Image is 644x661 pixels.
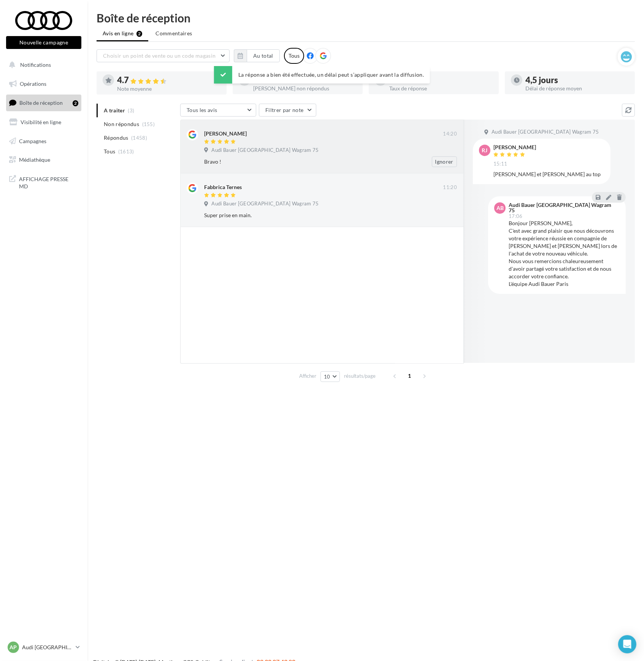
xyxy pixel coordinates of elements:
div: 2 [73,100,78,106]
span: Visibilité en ligne [21,119,61,125]
span: (1613) [118,148,134,155]
button: Choisir un point de vente ou un code magasin [97,49,230,62]
div: Bravo ! [204,158,408,166]
div: [PERSON_NAME] et [PERSON_NAME] au top [493,170,604,178]
div: La réponse a bien été effectuée, un délai peut s’appliquer avant la diffusion. [214,66,430,84]
div: [PERSON_NAME] [204,130,247,137]
button: Notifications [5,57,80,73]
button: Au total [234,49,280,62]
div: Tous [284,48,304,64]
span: AFFICHAGE PRESSE MD [19,174,78,190]
span: 10 [324,374,330,380]
div: Fabbrica Ternes [204,183,242,191]
div: Note moyenne [117,86,220,91]
button: Au total [247,49,280,62]
span: Tous les avis [187,107,217,113]
button: Tous les avis [180,104,256,117]
div: [PERSON_NAME] [493,145,536,150]
span: AB [496,204,504,212]
div: 4.7 [117,76,220,85]
span: Campagnes [19,137,46,144]
span: AP [10,644,17,651]
span: (155) [142,121,155,127]
div: 90 % [389,76,493,84]
button: Ignorer [432,156,457,167]
a: Visibilité en ligne [5,114,83,130]
span: Répondus [104,134,128,142]
span: 11:20 [443,184,457,191]
button: Filtrer par note [259,104,316,117]
a: AP Audi [GEOGRAPHIC_DATA] 17 [6,640,81,655]
span: (1458) [131,135,147,141]
div: Taux de réponse [389,86,493,91]
div: Délai de réponse moyen [525,86,629,91]
div: Bonjour [PERSON_NAME], C'est avec grand plaisir que nous découvrons votre expérience réussie en c... [509,219,620,288]
div: 4,5 jours [525,76,629,84]
span: Afficher [299,372,316,380]
a: Médiathèque [5,152,83,168]
span: Audi Bauer [GEOGRAPHIC_DATA] Wagram 75 [211,200,319,207]
a: Boîte de réception2 [5,95,83,111]
a: Opérations [5,76,83,92]
span: Rj [482,147,488,154]
span: Notifications [20,62,51,68]
span: Audi Bauer [GEOGRAPHIC_DATA] Wagram 75 [492,129,599,136]
span: 17:06 [509,214,523,219]
div: Open Intercom Messenger [618,635,636,653]
span: résultats/page [344,372,376,380]
span: 15:11 [493,161,508,167]
a: AFFICHAGE PRESSE MD [5,171,83,193]
span: Opérations [20,80,46,87]
span: 14:20 [443,131,457,137]
span: 1 [404,370,416,382]
span: Commentaires [155,30,192,37]
div: Super prise en main. [204,211,408,219]
span: Non répondus [104,120,139,128]
a: Campagnes [5,133,83,149]
span: Boîte de réception [19,99,63,106]
span: Médiathèque [19,156,50,163]
span: Tous [104,148,115,155]
div: Boîte de réception [97,12,635,24]
div: Audi Bauer [GEOGRAPHIC_DATA] Wagram 75 [509,202,618,213]
span: Audi Bauer [GEOGRAPHIC_DATA] Wagram 75 [211,147,319,154]
button: 10 [320,371,340,382]
p: Audi [GEOGRAPHIC_DATA] 17 [22,644,73,651]
span: Choisir un point de vente ou un code magasin [103,52,216,59]
button: Nouvelle campagne [6,36,81,49]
